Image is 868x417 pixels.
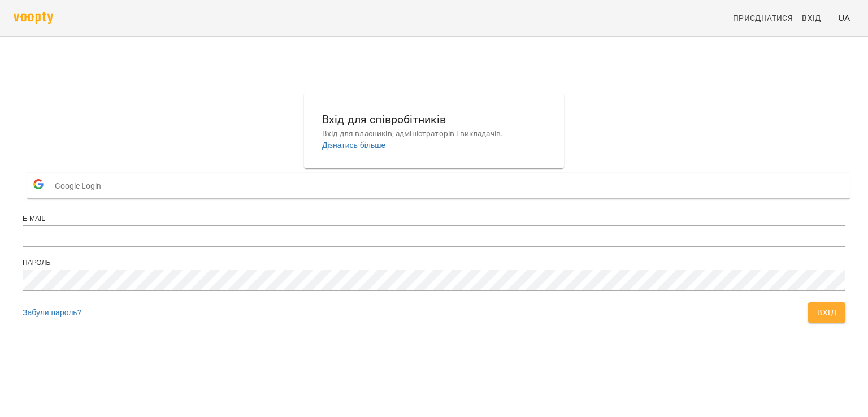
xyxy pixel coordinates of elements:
span: UA [838,12,850,24]
div: Пароль [23,258,845,268]
h6: Вхід для співробітників [322,111,546,128]
button: UA [834,7,854,28]
img: voopty.png [14,12,53,24]
button: Вхід для співробітниківВхід для власників, адміністраторів і викладачів.Дізнатись більше [313,102,555,160]
a: Дізнатись більше [322,141,385,150]
a: Вхід [797,8,834,28]
div: E-mail [23,214,845,224]
a: Приєднатися [728,8,797,28]
a: Забули пароль? [23,308,81,317]
span: Приєднатися [733,11,793,25]
button: Вхід [808,302,845,323]
p: Вхід для власників, адміністраторів і викладачів. [322,128,546,140]
button: Google Login [27,173,850,198]
span: Google Login [55,175,107,197]
span: Вхід [817,306,836,319]
span: Вхід [802,11,821,25]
